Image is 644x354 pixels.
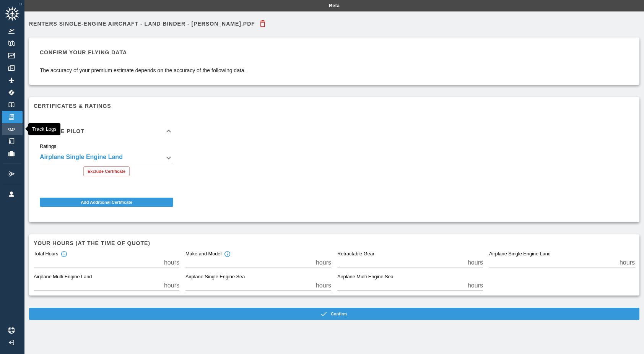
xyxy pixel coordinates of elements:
[468,281,483,290] p: hours
[40,153,173,163] div: Airplane Single Engine Land
[34,251,67,258] div: Total Hours
[185,274,245,281] label: Airplane Single Engine Sea
[40,198,173,207] button: Add Additional Certificate
[620,258,635,267] p: hours
[34,102,635,110] h6: Certificates & Ratings
[337,251,374,258] label: Retractable Gear
[34,274,92,281] label: Airplane Multi Engine Land
[34,119,179,143] div: Private Pilot
[224,251,231,258] svg: Total hours in the make and model of the insured aircraft
[83,166,130,176] button: Exclude Certificate
[60,251,67,258] svg: Total hours in fixed-wing aircraft
[185,251,231,258] div: Make and Model
[468,258,483,267] p: hours
[29,21,255,26] h6: Renters Single-Engine Aircraft - Land Binder - [PERSON_NAME].pdf
[40,67,246,74] p: The accuracy of your premium estimate depends on the accuracy of the following data.
[337,274,394,281] label: Airplane Multi Engine Sea
[40,48,246,57] h6: Confirm your flying data
[489,251,551,258] label: Airplane Single Engine Land
[164,258,179,267] p: hours
[40,128,85,134] h6: Private Pilot
[34,143,179,182] div: Private Pilot
[316,258,331,267] p: hours
[164,281,179,290] p: hours
[29,308,639,320] button: Confirm
[316,281,331,290] p: hours
[34,239,635,247] h6: Your hours (at the time of quote)
[40,143,56,150] label: Ratings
